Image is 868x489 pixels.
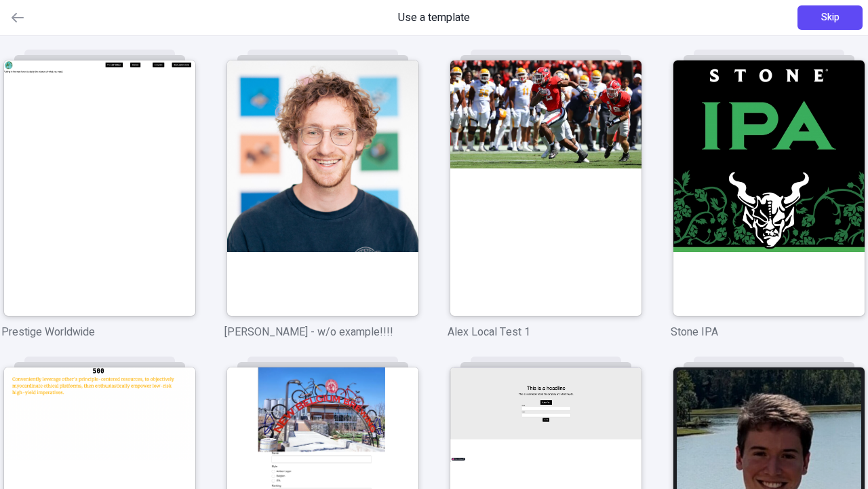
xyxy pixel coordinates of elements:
p: Alex Local Test 1 [448,324,644,340]
span: Use a template [398,10,470,26]
p: [PERSON_NAME] - w/o example!!!! [224,324,420,340]
p: Stone IPA [671,324,867,340]
p: Prestige Worldwide [1,324,197,340]
span: Skip [821,10,840,25]
button: Skip [797,5,863,30]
